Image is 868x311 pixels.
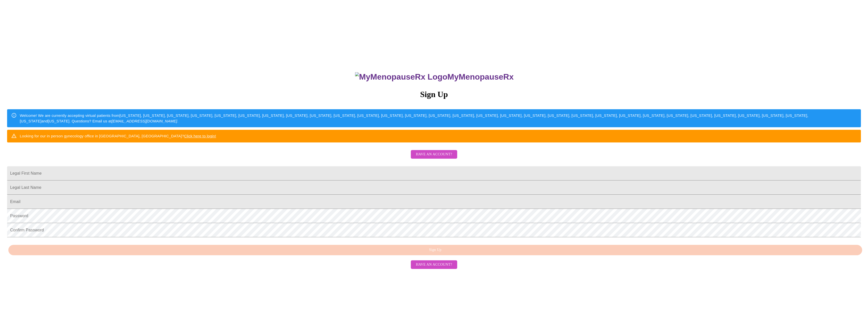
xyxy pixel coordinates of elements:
[20,111,857,126] div: Welcome! We are currently accepting virtual patients from [US_STATE], [US_STATE], [US_STATE], [US...
[112,119,177,123] em: [EMAIL_ADDRESS][DOMAIN_NAME]
[410,156,458,160] a: Have an account?
[8,72,861,82] h3: MyMenopauseRx
[355,72,447,82] img: MyMenopauseRx Logo
[20,131,216,141] div: Looking for our in person gynecology office in [GEOGRAPHIC_DATA], [GEOGRAPHIC_DATA]?
[416,151,452,158] span: Have an account?
[411,150,457,159] button: Have an account?
[411,260,457,269] button: Have an account?
[416,262,452,268] span: Have an account?
[410,262,458,266] a: Have an account?
[7,90,861,99] h3: Sign Up
[184,134,216,138] a: Click here to login!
